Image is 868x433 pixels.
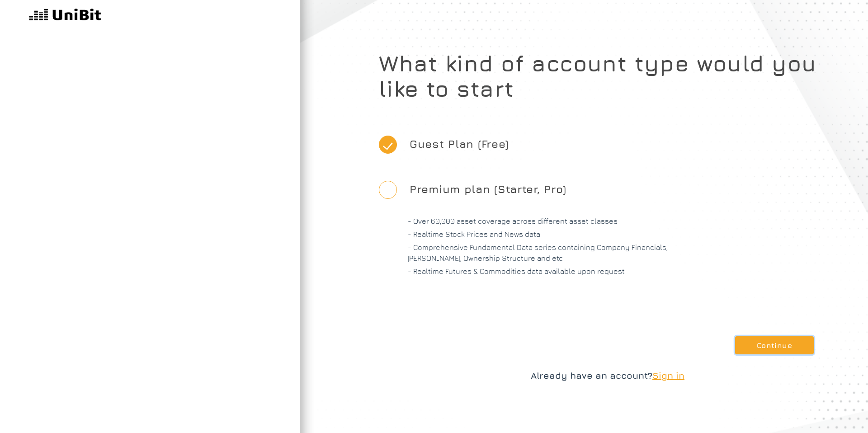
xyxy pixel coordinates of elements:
iframe: Drift Widget Chat Controller [823,388,857,422]
label: Guest Plan (Free) [402,123,516,165]
p: - Realtime Futures & Commodities data available upon request [408,266,702,277]
h1: What kind of account type would you like to start [379,51,836,101]
p: - Realtime Stock Prices and News data [408,229,702,240]
p: - Comprehensive Fundamental Data series containing Company Financials, [PERSON_NAME], Ownership S... [408,242,702,264]
img: v31kVAdV+ltHqyPP9805dAV0ttielyHdjWdf+P4AoAAAAleaEIAAAAEFwBAABAcAUAAEBwBQAAAMEVAAAABFcAAAAEVwAAABB... [29,7,101,24]
label: Premium plan (Starter, Pro) [402,168,574,210]
p: Already have an account? [379,369,836,382]
p: - Over 60,000 asset coverage across different asset classes [408,216,702,226]
span: Sign in [652,370,684,381]
button: Continue [735,336,814,354]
